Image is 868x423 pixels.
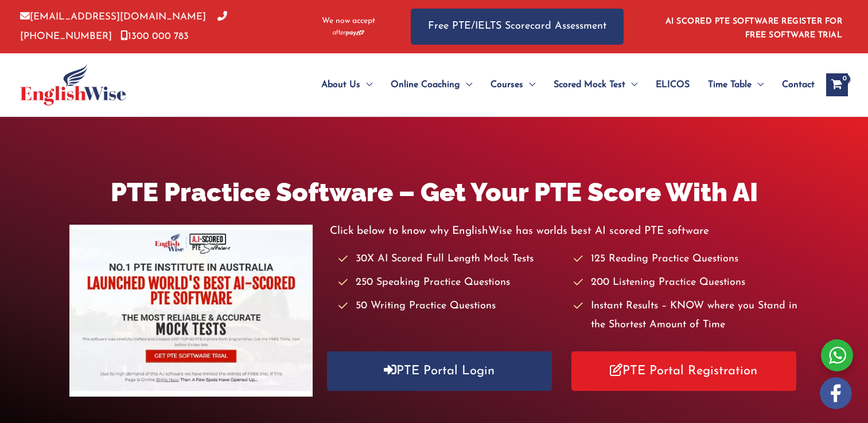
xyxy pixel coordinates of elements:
li: 125 Reading Practice Questions [574,250,799,269]
nav: Site Navigation: Main Menu [294,65,815,105]
a: AI SCORED PTE SOFTWARE REGISTER FOR FREE SOFTWARE TRIAL [665,17,843,40]
span: Scored Mock Test [554,65,625,105]
li: Instant Results – KNOW where you Stand in the Shortest Amount of Time [574,297,799,335]
a: CoursesMenu Toggle [481,65,544,105]
p: Click below to know why EnglishWise has worlds best AI scored PTE software [330,222,799,241]
span: About Us [321,65,360,105]
span: Contact [782,65,815,105]
h1: PTE Practice Software – Get Your PTE Score With AI [69,174,799,210]
a: 1300 000 783 [120,32,189,41]
a: Time TableMenu Toggle [699,65,773,105]
a: PTE Portal Login [327,351,552,391]
span: Menu Toggle [625,65,637,105]
span: Online Coaching [391,65,460,105]
a: Free PTE/IELTS Scorecard Assessment [411,9,624,45]
li: 50 Writing Practice Questions [338,297,563,316]
li: 30X AI Scored Full Length Mock Tests [338,250,563,269]
li: 250 Speaking Practice Questions [338,273,563,292]
a: About UsMenu Toggle [312,65,382,105]
span: Courses [491,65,523,105]
span: ELICOS [656,65,690,105]
a: ELICOS [647,65,699,105]
span: Menu Toggle [523,65,535,105]
a: View Shopping Cart, empty [826,73,848,96]
a: Scored Mock TestMenu Toggle [544,65,647,105]
span: Menu Toggle [360,65,372,105]
img: white-facebook.png [820,377,852,409]
span: Menu Toggle [752,65,764,105]
a: [EMAIL_ADDRESS][DOMAIN_NAME] [20,12,206,22]
img: pte-institute-main [69,225,313,397]
aside: Header Widget 1 [659,8,848,45]
a: PTE Portal Registration [571,351,796,391]
img: Afterpay-Logo [333,30,364,36]
span: We now accept [322,15,375,27]
li: 200 Listening Practice Questions [574,273,799,292]
span: Time Table [708,65,752,105]
img: cropped-ew-logo [20,64,126,105]
span: Menu Toggle [460,65,472,105]
a: Online CoachingMenu Toggle [382,65,481,105]
a: Contact [773,65,815,105]
a: [PHONE_NUMBER] [20,12,227,41]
